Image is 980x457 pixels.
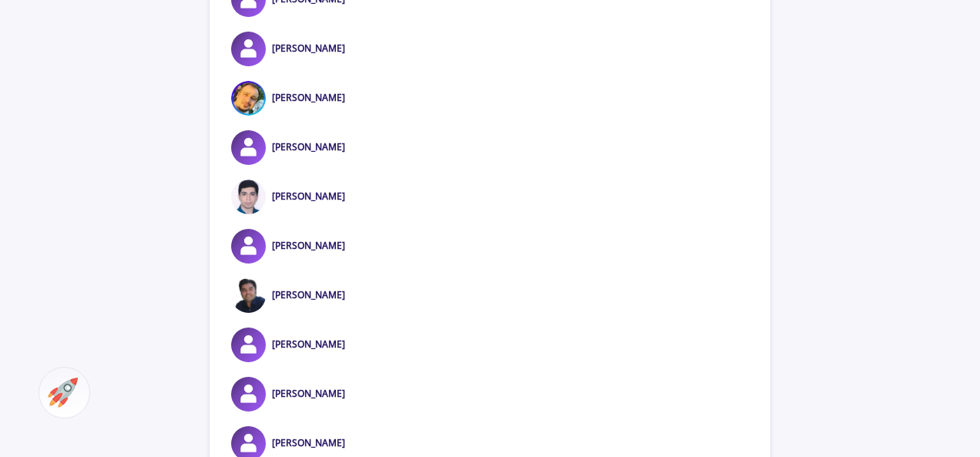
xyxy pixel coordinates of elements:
a: [PERSON_NAME] [272,387,345,400]
img: Emad Hatamiavatar [231,278,266,313]
img: sanaz naserpouravatar [231,229,266,264]
a: [PERSON_NAME] [272,140,345,153]
a: [PERSON_NAME] [272,239,345,252]
img: Mohammad Razeghiavatar [231,32,266,66]
img: Ahmad Zeyniavatar [231,130,266,165]
a: [PERSON_NAME] [272,42,345,55]
img: Milad Eidiavatar [231,81,266,116]
a: [PERSON_NAME] [272,436,345,449]
a: [PERSON_NAME] [272,91,345,104]
a: [PERSON_NAME] [272,190,345,203]
a: [PERSON_NAME] [272,338,345,351]
img: ac-market [48,378,78,408]
img: Ali Afifiavatar [231,377,266,412]
img: Fateme Eskandariavatar [231,328,266,362]
img: Nima Nattaghavatar [231,180,266,214]
a: [PERSON_NAME] [272,288,345,301]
